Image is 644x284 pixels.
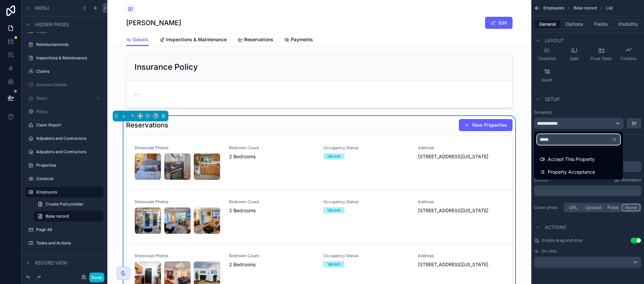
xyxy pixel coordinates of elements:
span: 2 Bedrooms [229,153,316,160]
span: Accept This Property [548,155,595,163]
h1: Reservations [126,120,168,130]
span: Showcase Photos [135,145,221,151]
span: Details [133,36,149,43]
span: [STREET_ADDRESS][US_STATE] [418,261,504,268]
span: Address [418,145,504,151]
span: Occupancy Status [323,145,410,151]
span: [STREET_ADDRESS][US_STATE] [418,207,504,214]
span: Address [418,253,504,259]
span: Payments [291,36,313,43]
span: Property Acceptance [548,168,595,176]
span: Occupancy Status [323,199,410,205]
span: Bedroom Count [229,253,316,259]
span: Inspections & Maintenance [166,36,227,43]
div: Vacant [327,207,340,213]
span: Occupancy Status [323,253,410,259]
span: Showcase Photos [135,199,221,205]
span: 2 Bedrooms [229,261,316,268]
a: Showcase PhotosBedroom Count2 BedroomsOccupancy StatusVacantAddress[STREET_ADDRESS][US_STATE] [126,136,512,190]
a: Inspections & Maintenance [159,34,227,47]
a: Payments [284,34,313,47]
span: Address [418,199,504,205]
div: Vacant [327,153,340,159]
button: Edit [485,17,513,29]
span: Bedroom Count [229,145,316,151]
a: Showcase PhotosBedroom Count2 BedroomsOccupancy StatusVacantAddress[STREET_ADDRESS][US_STATE] [126,190,512,244]
div: Vacant [327,261,340,267]
span: 2 Bedrooms [229,207,316,214]
a: Reservations [237,34,273,47]
span: Reservations [244,36,273,43]
span: Bedroom Count [229,199,316,205]
h1: [PERSON_NAME] [126,18,181,27]
a: Details [126,34,149,46]
span: [STREET_ADDRESS][US_STATE] [418,153,504,160]
button: New Properties [459,119,513,131]
span: Showcase Photos [135,253,221,259]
